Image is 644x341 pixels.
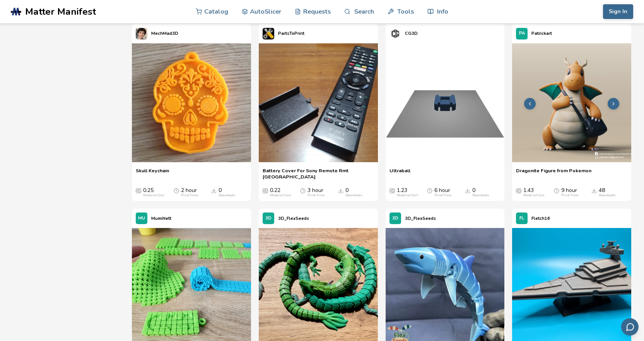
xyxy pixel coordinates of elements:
div: Print Time [434,194,451,197]
div: 48 [599,187,616,197]
div: 9 hour [561,187,578,197]
a: Battery Cover For Sony Remote Rmt [GEOGRAPHIC_DATA] [263,168,374,179]
button: Send feedback via email [621,318,639,336]
a: Dragonite Figure from Pokemon [516,168,591,179]
div: Downloads [599,194,616,197]
div: Material Cost [270,194,291,197]
div: 6 hour [434,187,451,197]
a: CG3D's profileCG3D [386,24,422,43]
p: Patrickart [531,29,552,38]
div: Downloads [345,194,362,197]
span: PA [519,31,525,36]
span: Matter Manifest [25,6,96,17]
p: 3D_FlexSeeds [278,214,309,223]
div: Print Time [307,194,325,197]
img: MechMad3D's profile [136,28,147,39]
span: Average Cost [389,187,395,194]
a: Ultraball [389,168,410,179]
span: Downloads [211,187,217,194]
p: 3D_FlexSeeds [405,214,436,223]
span: Average Cost [136,187,141,194]
div: 0.25 [143,187,164,197]
span: 3D [392,216,398,221]
div: 2 hour [181,187,198,197]
div: 0 [345,187,362,197]
span: MU [138,216,145,221]
div: 0 [219,187,236,197]
div: Material Cost [397,194,418,197]
div: Print Time [561,194,578,197]
p: CG3D [405,29,418,38]
img: 1_Print_Preview [386,43,505,163]
div: Downloads [472,194,489,197]
div: Print Time [181,194,198,197]
button: Sign In [603,4,633,19]
p: MumiNett [151,214,171,223]
span: Average Print Time [427,187,432,194]
span: Downloads [338,187,343,194]
p: Fletch16 [531,214,550,223]
span: Average Print Time [300,187,306,194]
span: Average Print Time [174,187,179,194]
div: Material Cost [523,194,544,197]
span: Downloads [591,187,597,194]
a: 1_Print_Preview [386,43,505,164]
img: CG3D's profile [389,28,401,39]
img: PartsToPrint's profile [263,28,274,39]
p: MechMad3D [151,29,178,38]
span: 3D [265,216,272,221]
span: Downloads [465,187,470,194]
span: FL [519,216,524,221]
div: Material Cost [143,194,164,197]
div: 0 [472,187,489,197]
a: PartsToPrint's profilePartsToPrint [259,24,308,43]
div: 1.23 [397,187,418,197]
div: Downloads [219,194,236,197]
span: Average Cost [263,187,268,194]
span: Average Cost [516,187,521,194]
span: Average Print Time [554,187,559,194]
div: 3 hour [307,187,325,197]
div: 1.43 [523,187,544,197]
a: Skull Keychain [136,168,169,179]
a: MechMad3D's profileMechMad3D [132,24,182,43]
div: 0.22 [270,187,291,197]
p: PartsToPrint [278,29,304,38]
